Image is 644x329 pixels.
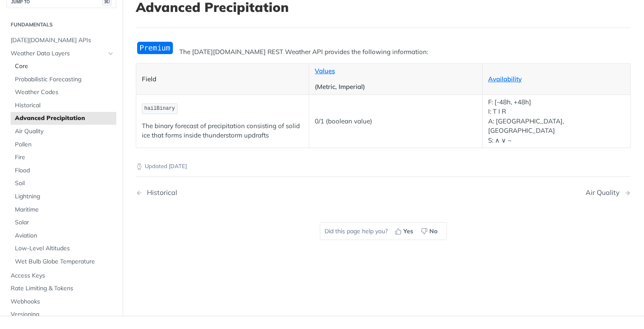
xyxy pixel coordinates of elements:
span: Maritime [15,206,114,214]
a: Low-Level Altitudes [11,242,116,255]
a: Probabilistic Forecasting [11,73,116,86]
span: Weather Codes [15,88,114,97]
button: Yes [392,225,418,237]
span: Rate Limiting & Tokens [11,284,114,293]
a: Advanced Precipitation [11,112,116,125]
a: Access Keys [6,269,116,282]
p: Field [142,74,303,84]
span: Wet Bulb Globe Temperature [15,257,114,266]
span: Core [15,62,114,71]
span: hailBinary [144,106,175,112]
a: Weather Codes [11,86,116,99]
p: The [DATE][DOMAIN_NAME] REST Weather API provides the following information: [136,47,631,57]
a: Versioning [6,308,116,321]
span: Aviation [15,232,114,240]
a: Availability [488,75,522,83]
div: Did this page help you? [320,222,447,240]
a: Wet Bulb Globe Temperature [11,255,116,268]
a: Lightning [11,190,116,203]
a: Maritime [11,203,116,216]
p: F: [-48h, +48h] I: T I R A: [GEOGRAPHIC_DATA], [GEOGRAPHIC_DATA] S: ∧ ∨ ~ [488,97,625,146]
a: Rate Limiting & Tokens [6,282,116,295]
span: Versioning [11,310,114,319]
span: Weather Data Layers [11,49,105,58]
a: [DATE][DOMAIN_NAME] APIs [6,34,116,47]
a: Pollen [11,138,116,151]
span: Low-Level Altitudes [15,244,114,253]
a: Previous Page: Historical [136,189,348,197]
span: Historical [15,101,114,110]
button: No [418,225,442,237]
span: Pollen [15,140,114,149]
span: [DATE][DOMAIN_NAME] APIs [11,36,114,45]
span: Flood [15,166,114,175]
span: Access Keys [11,272,114,280]
nav: Pagination Controls [136,180,631,205]
a: Core [11,60,116,73]
a: Air Quality [11,125,116,138]
span: Probabilistic Forecasting [15,75,114,84]
p: The binary forecast of precipitation consisting of solid ice that forms inside thunderstorm updrafts [142,121,303,140]
p: (Metric, Imperial) [315,82,476,92]
a: Soil [11,177,116,190]
a: Fire [11,151,116,164]
a: Weather Data LayersHide subpages for Weather Data Layers [6,47,116,60]
h2: Fundamentals [6,21,116,29]
span: Yes [403,227,413,236]
span: Air Quality [15,127,114,136]
a: Flood [11,164,116,177]
div: Air Quality [586,189,624,197]
a: Historical [11,99,116,112]
span: Fire [15,153,114,162]
span: Advanced Precipitation [15,114,114,123]
a: Aviation [11,229,116,242]
a: Next Page: Air Quality [586,189,631,197]
span: No [429,227,437,236]
p: 0/1 (boolean value) [315,117,476,126]
a: Values [315,67,335,75]
button: Hide subpages for Weather Data Layers [107,50,114,57]
a: Solar [11,216,116,229]
a: Webhooks [6,295,116,308]
span: Soil [15,179,114,188]
span: Webhooks [11,298,114,306]
span: Solar [15,218,114,227]
div: Historical [143,189,177,197]
p: Updated [DATE] [136,162,631,171]
span: Lightning [15,192,114,201]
